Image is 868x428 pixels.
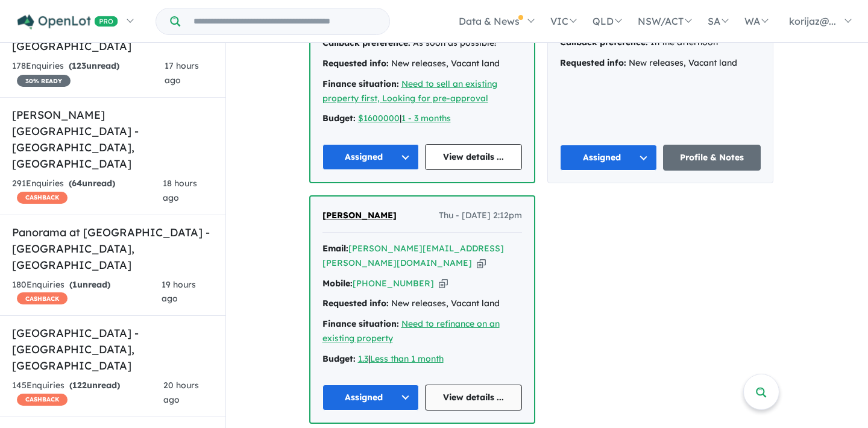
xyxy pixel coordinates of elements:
[69,279,110,290] strong: ( unread)
[17,292,68,304] span: CASHBACK
[17,394,68,406] span: CASHBACK
[163,178,197,203] span: 18 hours ago
[425,144,522,170] a: View details ...
[69,60,119,71] strong: ( unread)
[183,8,387,34] input: Try estate name, suburb, builder or developer
[17,192,68,204] span: CASHBACK
[12,59,165,88] div: 178 Enquir ies
[663,145,761,171] a: Profile & Notes
[162,279,196,304] span: 19 hours ago
[322,144,420,170] button: Assigned
[72,380,87,391] span: 122
[439,209,522,223] span: Thu - [DATE] 2:12pm
[425,385,522,411] a: View details ...
[358,353,368,364] a: 1.3
[72,60,86,71] span: 123
[322,243,504,268] a: [PERSON_NAME][EMAIL_ADDRESS][PERSON_NAME][DOMAIN_NAME]
[12,278,162,307] div: 180 Enquir ies
[322,298,389,309] strong: Requested info:
[370,353,444,364] a: Less than 1 month
[12,379,163,408] div: 145 Enquir ies
[17,14,118,30] img: Openlot PRO Logo White
[322,297,522,311] div: New releases, Vacant land
[12,177,163,206] div: 291 Enquir ies
[322,57,522,71] div: New releases, Vacant land
[322,353,356,364] strong: Budget:
[322,243,348,254] strong: Email:
[322,318,500,344] a: Need to refinance on an existing property
[72,178,82,189] span: 64
[322,58,389,69] strong: Requested info:
[353,278,434,289] a: [PHONE_NUMBER]
[477,257,486,269] button: Copy
[322,385,420,411] button: Assigned
[439,277,448,290] button: Copy
[322,78,399,89] strong: Finance situation:
[165,60,199,86] span: 17 hours ago
[72,279,77,290] span: 1
[12,224,213,273] h5: Panorama at [GEOGRAPHIC_DATA] - [GEOGRAPHIC_DATA] , [GEOGRAPHIC_DATA]
[322,37,410,48] strong: Callback preference:
[322,210,397,221] span: [PERSON_NAME]
[322,278,353,289] strong: Mobile:
[322,352,522,367] div: |
[322,112,522,126] div: |
[322,36,522,51] div: As soon as possible!
[69,380,120,391] strong: ( unread)
[789,15,836,27] span: korijaz@...
[560,56,761,71] div: New releases, Vacant land
[322,113,356,124] strong: Budget:
[322,78,497,104] a: Need to sell an existing property first, Looking for pre-approval
[401,113,451,124] a: 1 - 3 months
[322,318,399,329] strong: Finance situation:
[560,57,626,68] strong: Requested info:
[322,209,397,223] a: [PERSON_NAME]
[17,75,71,87] span: 30 % READY
[12,107,213,172] h5: [PERSON_NAME][GEOGRAPHIC_DATA] - [GEOGRAPHIC_DATA] , [GEOGRAPHIC_DATA]
[163,380,199,405] span: 20 hours ago
[69,178,115,189] strong: ( unread)
[560,145,658,171] button: Assigned
[358,113,400,124] a: $1600000
[12,325,213,374] h5: [GEOGRAPHIC_DATA] - [GEOGRAPHIC_DATA] , [GEOGRAPHIC_DATA]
